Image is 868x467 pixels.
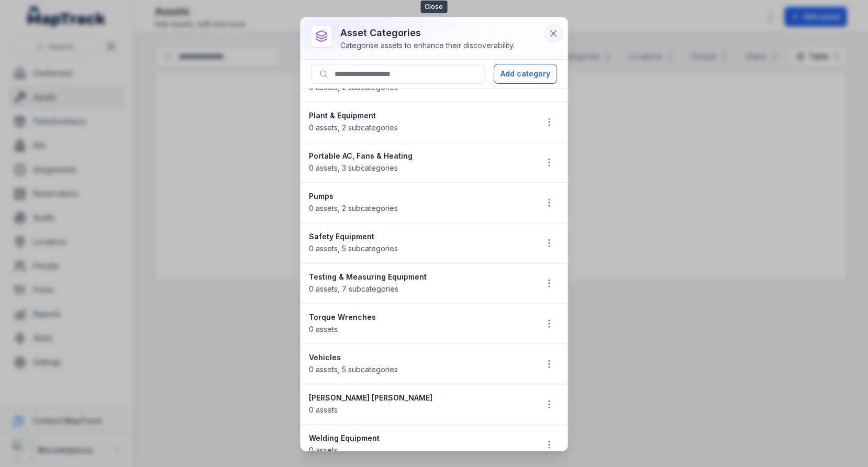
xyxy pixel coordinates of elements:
[309,284,398,293] span: 0 assets , 7 subcategories
[309,244,398,253] span: 0 assets , 5 subcategories
[309,163,398,172] span: 0 assets , 3 subcategories
[420,1,447,13] span: Close
[340,40,515,51] div: Categorise assets to enhance their discoverability.
[309,204,398,213] span: 0 assets , 2 subcategories
[309,110,529,121] strong: Plant & Equipment
[309,433,529,443] strong: Welding Equipment
[309,352,529,363] strong: Vehicles
[309,446,338,454] span: 0 assets
[309,272,529,282] strong: Testing & Measuring Equipment
[309,405,338,414] span: 0 assets
[340,26,515,40] h3: asset categories
[309,393,529,403] strong: [PERSON_NAME] [PERSON_NAME]
[309,312,529,323] strong: Torque Wrenches
[309,231,529,242] strong: Safety Equipment
[494,64,557,84] button: Add category
[309,325,338,333] span: 0 assets
[309,151,529,161] strong: Portable AC, Fans & Heating
[309,191,529,202] strong: Pumps
[309,123,398,132] span: 0 assets , 2 subcategories
[309,365,398,374] span: 0 assets , 5 subcategories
